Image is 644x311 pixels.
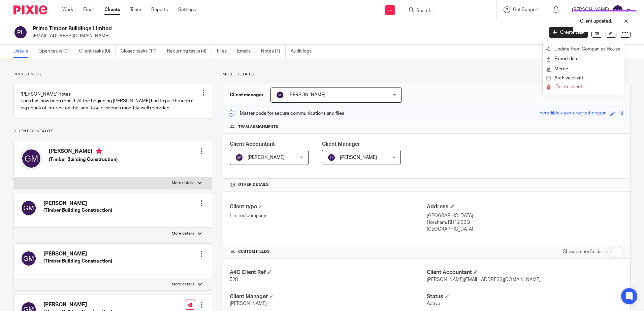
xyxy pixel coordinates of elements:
[178,6,196,13] a: Settings
[230,269,426,276] h4: A4C Client Ref
[427,219,623,226] p: Horsham, RH12 3BQ
[49,156,118,163] h5: (Timber Building Construction)
[539,110,607,117] div: incredible-cyan-cracked-dragon
[612,5,623,15] img: svg%3E
[230,141,275,147] span: Client Accountant
[83,6,94,13] a: Email
[322,141,360,147] span: Client Manager
[151,6,168,13] a: Reports
[230,277,238,282] span: 528
[237,45,256,58] a: Emails
[38,45,74,58] a: Open tasks (0)
[235,153,243,162] img: svg%3E
[96,148,102,154] i: Primary
[563,248,602,255] label: Show empty fields
[21,148,42,169] img: svg%3E
[230,249,426,254] h4: CUSTOM FIELDS
[228,110,344,117] p: Master code for secure communications and files
[33,25,438,32] h2: Prime Timber Buildings Limited
[248,155,285,160] span: [PERSON_NAME]
[427,293,623,300] h4: Status
[43,250,112,257] h4: [PERSON_NAME]
[130,6,141,13] a: Team
[43,200,112,207] h4: [PERSON_NAME]
[546,54,620,64] a: Export data
[121,45,162,58] a: Closed tasks (11)
[427,269,623,276] h4: Client Accountant
[62,6,73,13] a: Work
[230,92,264,98] h3: Client manager
[276,91,284,99] img: svg%3E
[172,231,194,236] p: More details
[13,25,28,39] img: svg%3E
[104,6,120,13] a: Clients
[49,148,118,156] h4: [PERSON_NAME]
[13,129,212,134] p: Client contacts
[427,212,623,219] p: [GEOGRAPHIC_DATA]
[580,18,612,25] p: Client updated.
[238,182,269,187] span: Other details
[238,124,278,130] span: Team assignments
[261,45,286,58] a: Notes (1)
[79,45,116,58] a: Client tasks (0)
[230,212,426,219] p: Limited company
[33,33,539,39] p: [EMAIL_ADDRESS][DOMAIN_NAME]
[427,226,623,233] p: [GEOGRAPHIC_DATA]
[230,301,267,306] span: [PERSON_NAME]
[217,45,232,58] a: Files
[427,203,623,210] h4: Address
[427,277,541,282] span: [PERSON_NAME][EMAIL_ADDRESS][DOMAIN_NAME]
[172,282,194,287] p: More details
[13,5,47,14] img: Pixie
[340,155,377,160] span: [PERSON_NAME]
[230,293,426,300] h4: Client Manager
[427,301,440,306] span: Active
[546,64,620,74] a: Merge
[291,45,317,58] a: Audit logs
[43,301,157,308] h4: [PERSON_NAME]
[546,74,620,83] button: Archive client
[555,84,582,89] span: Delete client
[43,207,112,214] h5: (Timber Building Construction)
[172,180,194,186] p: More details
[21,200,37,216] img: svg%3E
[43,258,112,265] h5: (Timber Building Construction)
[546,44,620,54] a: Update from Companies House
[223,72,631,77] p: More details
[21,250,37,267] img: svg%3E
[549,27,588,38] a: Create task
[13,45,33,58] a: Details
[167,45,212,58] a: Recurring tasks (4)
[546,83,620,92] button: Delete client
[288,93,325,97] span: [PERSON_NAME]
[327,153,335,162] img: svg%3E
[13,72,212,77] p: Pinned note
[230,203,426,210] h4: Client type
